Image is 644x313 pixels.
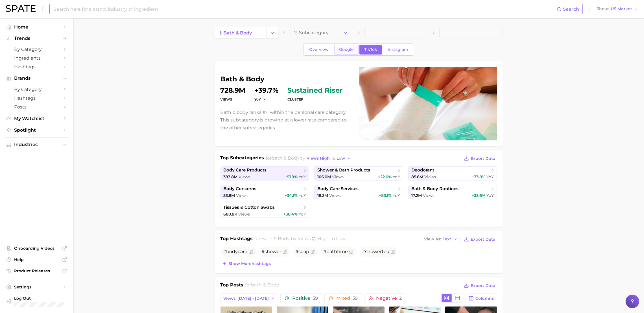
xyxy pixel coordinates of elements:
a: by Category [5,45,69,54]
span: body care services [317,186,359,192]
a: My Watchlist [5,114,69,123]
span: YoY [486,174,494,179]
span: YoY [255,97,261,102]
button: YoY [255,97,267,102]
span: Views: [DATE] - [DATE] [224,296,269,301]
span: Views [329,193,341,198]
span: Log Out [14,296,68,301]
a: Product Releases [5,267,69,275]
span: 2. Subcategory [294,30,329,35]
span: Views [423,193,435,198]
span: 680.8k [224,212,237,217]
span: body [226,249,238,254]
span: Spotlight [14,127,59,133]
a: Hashtags [5,94,69,103]
span: Search [563,6,579,12]
span: Export Data [471,237,496,242]
a: by Category [5,85,69,94]
button: Brands [5,74,69,82]
button: Flag as miscategorized or irrelevant [311,249,315,254]
span: bath & body [261,236,290,241]
span: #shower [262,249,281,254]
span: Show [597,7,609,10]
span: Onboarding Videos [14,246,59,251]
a: shower & bath products106.0m Views+22.0% YoY [314,166,403,181]
span: Home [14,24,59,30]
a: body care products393.8m Views+51.9% YoY [221,166,309,181]
span: body care products [224,168,267,173]
span: # time [324,249,348,254]
span: Views [239,174,250,179]
h1: bath & body [221,76,352,82]
span: Views [332,174,344,179]
button: Industries [5,140,69,149]
h2: for by Views [254,235,345,243]
button: Flag as miscategorized or irrelevant [391,249,395,254]
span: Trends [14,36,59,41]
button: Columns [466,294,497,303]
span: Text [443,238,451,241]
p: Bath & body ranks #4 within the personal care category. This subcategory is growing at a lower ra... [221,108,352,132]
span: tissues & cotton swabs [224,205,275,210]
a: Hashtags [5,62,69,71]
span: sustained riser [288,87,343,94]
button: views high to low [305,155,353,162]
button: Trends [5,34,69,43]
dd: 728.9m [221,87,246,94]
span: Posts [14,104,59,110]
a: 1. bath & body [215,27,266,38]
span: by Category [14,87,59,92]
span: Export Data [471,283,496,288]
a: Help [5,255,69,264]
span: Hashtags [14,64,59,69]
span: Positive [292,296,318,301]
span: bath & body [272,155,300,161]
span: bath & body routines [411,186,459,192]
button: Export Data [462,155,497,162]
span: YoY [393,193,400,198]
button: Export Data [462,235,497,243]
h1: Top Hashtags [221,235,253,243]
img: SPATE [6,5,36,12]
span: Show more hashtags [229,261,271,266]
a: body care services18.3m Views+83.1% YoY [314,185,403,199]
span: Views [236,193,248,198]
span: for by [266,155,353,161]
span: 2 [399,295,402,301]
span: Help [14,257,59,262]
h1: Top Posts [221,282,244,290]
a: bath & body routines17.2m Views+35.6% YoY [408,185,497,199]
span: Negative [376,296,402,301]
span: shower & bath products [317,168,370,173]
span: 1. bath & body [220,30,252,36]
span: Mixed [336,296,358,301]
span: Instagram [388,47,408,52]
span: YoY [299,174,306,179]
a: TikTok [359,45,382,55]
button: Export Data [462,282,497,290]
span: Product Releases [14,268,59,273]
span: #soap [296,249,309,254]
button: ShowUS Market [595,5,640,13]
span: TikTok [364,47,377,52]
a: Overview [304,45,333,55]
span: # care [223,249,248,254]
button: Flag as miscategorized or irrelevant [349,249,354,254]
span: Hashtags [14,95,59,101]
span: Google [339,47,354,52]
dt: Views [221,96,246,103]
a: body concerns53.8m Views+34.1% YoY [221,185,309,199]
span: +34.1% [285,193,298,198]
span: views high to low [307,156,345,161]
a: Spotlight [5,126,69,134]
span: 39 [313,295,318,301]
span: View As [424,238,441,241]
span: YoY [486,193,494,198]
span: Views [424,174,436,179]
span: Export Data [471,156,496,161]
h1: Top Subcategories [221,155,264,163]
a: deodorant85.6m Views+33.8% YoY [408,166,497,181]
span: +35.6% [472,193,485,198]
a: Settings [5,283,69,291]
span: 106.0m [317,174,331,179]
